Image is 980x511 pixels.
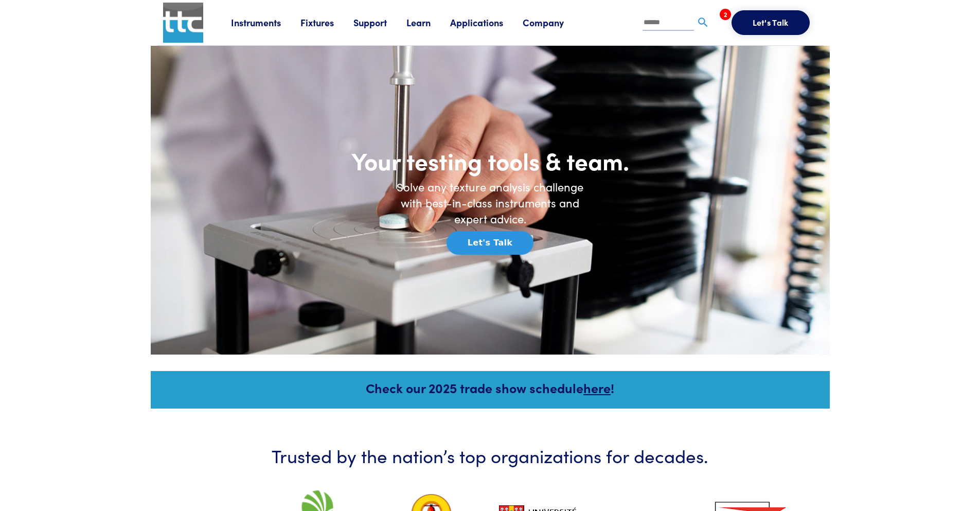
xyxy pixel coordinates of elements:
a: Fixtures [300,16,353,29]
a: Company [523,16,583,29]
button: Let's Talk [447,231,533,255]
a: Applications [450,16,523,29]
button: Let's Talk [732,10,810,35]
a: Instruments [231,16,300,29]
span: 2 [720,9,731,20]
h3: Trusted by the nation’s top organizations for decades. [182,443,799,468]
a: here [583,379,611,397]
h5: Check our 2025 trade show schedule ! [165,379,816,397]
h1: Your testing tools & team. [284,146,696,175]
h6: Solve any texture analysis challenge with best-in-class instruments and expert advice. [387,179,593,226]
img: ttc_logo_1x1_v1.0.png [163,3,203,43]
a: Support [353,16,406,29]
a: Learn [406,16,450,29]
